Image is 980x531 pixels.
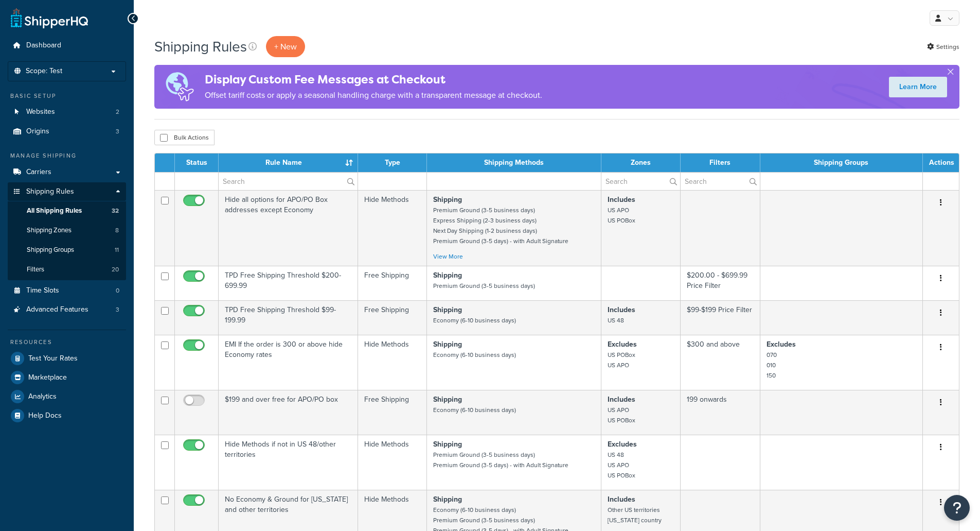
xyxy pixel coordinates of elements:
th: Filters [681,153,760,172]
span: 11 [115,246,119,254]
button: Open Resource Center [944,495,970,521]
small: Economy (6-10 business days) [433,316,516,325]
a: Learn More [889,77,947,97]
li: Filters [8,260,126,279]
td: EMI If the order is 300 or above hide Economy rates [219,335,358,390]
span: 2 [116,108,119,116]
a: Settings [927,40,959,54]
a: View More [433,252,463,261]
p: Offset tariff costs or apply a seasonal handling charge with a transparent message at checkout. [205,88,542,102]
strong: Shipping [433,394,462,405]
small: US APO US POBox [608,205,635,225]
li: Shipping Groups [8,241,126,260]
strong: Shipping [433,439,462,450]
td: $300 and above [681,335,760,390]
td: Hide Methods if not in US 48/other territories [219,435,358,490]
span: Help Docs [28,412,62,420]
li: All Shipping Rules [8,201,126,220]
a: Test Your Rates [8,349,126,368]
a: Filters 20 [8,260,126,279]
th: Actions [923,153,959,172]
td: Hide Methods [358,335,427,390]
strong: Shipping [433,194,462,205]
small: Premium Ground (3-5 business days) Premium Ground (3-5 days) - with Adult Signature [433,450,568,470]
span: Shipping Groups [27,246,74,254]
strong: Includes [608,394,635,405]
th: Shipping Groups [760,153,923,172]
a: Analytics [8,387,126,406]
input: Search [681,173,760,190]
h1: Shipping Rules [154,37,247,57]
small: US POBox US APO [608,350,635,370]
strong: Excludes [767,339,796,350]
strong: Includes [608,194,635,205]
p: + New [266,36,305,57]
a: Help Docs [8,406,126,425]
strong: Shipping [433,494,462,505]
th: Shipping Methods [427,153,601,172]
div: Basic Setup [8,92,126,100]
td: TPD Free Shipping Threshold $99-199.99 [219,300,358,335]
h4: Display Custom Fee Messages at Checkout [205,71,542,88]
small: US APO US POBox [608,405,635,425]
small: US 48 US APO US POBox [608,450,635,480]
li: Time Slots [8,281,126,300]
strong: Shipping [433,304,462,315]
span: All Shipping Rules [27,207,82,215]
span: Shipping Rules [26,187,74,196]
input: Search [219,173,358,190]
a: Carriers [8,163,126,182]
button: Bulk Actions [154,130,215,145]
a: All Shipping Rules 32 [8,201,126,220]
a: Marketplace [8,368,126,387]
a: Shipping Rules [8,182,126,201]
td: Free Shipping [358,390,427,435]
strong: Shipping [433,270,462,281]
td: 199 onwards [681,390,760,435]
small: Other US territories [US_STATE] country [608,505,662,525]
td: Hide Methods [358,190,427,266]
span: 3 [116,127,119,136]
td: $199 and over free for APO/PO box [219,390,358,435]
span: 8 [115,226,119,235]
li: Shipping Rules [8,182,126,280]
td: Hide Methods [358,435,427,490]
a: Shipping Groups 11 [8,241,126,260]
td: Free Shipping [358,266,427,300]
td: Free Shipping [358,300,427,335]
span: Websites [26,108,55,116]
img: duties-banner-06bc72dcb5fe05cb3f9472aba00be2ae8eb53ab6f0d8bb03d382ba314ac3c341.png [154,65,205,109]
a: Origins 3 [8,122,126,141]
li: Origins [8,122,126,141]
small: Premium Ground (3-5 business days) Express Shipping (2-3 business days) Next Day Shipping (1-2 bu... [433,205,568,246]
strong: Includes [608,494,635,505]
th: Zones [601,153,681,172]
strong: Includes [608,304,635,315]
strong: Shipping [433,339,462,350]
a: Time Slots 0 [8,281,126,300]
span: Scope: Test [26,67,62,76]
small: Economy (6-10 business days) [433,350,516,359]
small: Economy (6-10 business days) [433,405,516,415]
li: Websites [8,102,126,122]
th: Rule Name : activate to sort column ascending [219,153,358,172]
input: Search [601,173,680,190]
span: Test Your Rates [28,354,78,363]
span: Origins [26,127,49,136]
span: Advanced Features [26,305,88,314]
td: $99-$199 Price Filter [681,300,760,335]
span: Dashboard [26,41,61,50]
span: 32 [112,207,119,215]
strong: Excludes [608,439,637,450]
a: Dashboard [8,36,126,55]
small: Premium Ground (3-5 business days) [433,281,535,290]
td: Hide all options for APO/PO Box addresses except Economy [219,190,358,266]
span: Time Slots [26,286,59,295]
span: 0 [116,286,119,295]
li: Advanced Features [8,300,126,319]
